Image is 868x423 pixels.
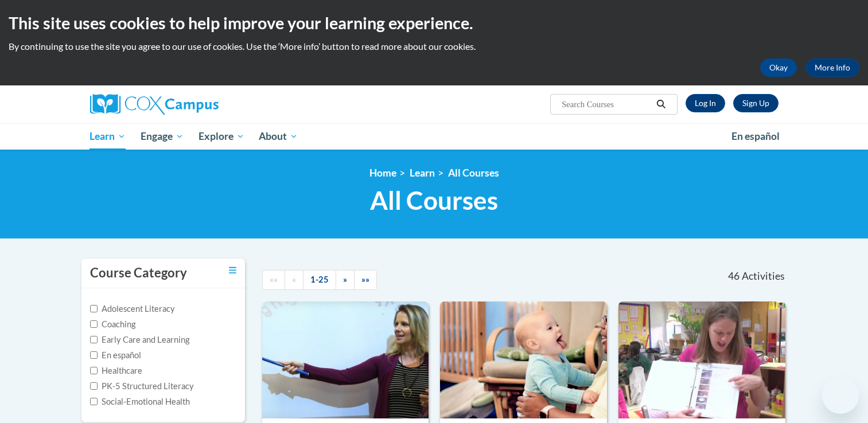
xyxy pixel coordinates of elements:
label: PK-5 Structured Literacy [90,380,194,393]
input: Checkbox for Options [90,398,98,405]
img: Cox Campus [90,94,219,115]
label: Early Care and Learning [90,334,189,346]
a: Begining [262,270,285,290]
span: Activities [742,270,785,283]
input: Checkbox for Options [90,367,98,374]
img: Course Logo [618,301,785,418]
img: Course Logo [262,301,429,418]
a: Home [369,167,396,179]
input: Checkbox for Options [90,320,98,328]
span: « [292,275,296,284]
a: Toggle collapse [229,264,236,277]
span: » [343,275,347,284]
h2: This site uses cookies to help improve your learning experience. [9,11,859,34]
span: Learn [89,130,126,143]
div: Main menu [73,123,796,150]
a: Learn [410,167,435,179]
a: More Info [805,58,859,77]
label: Social-Emotional Health [90,395,190,408]
span: 46 [728,270,739,283]
label: Adolescent Literacy [90,303,175,315]
span: »» [361,275,369,284]
a: Engage [133,123,191,150]
img: Course Logo [440,301,607,418]
a: En español [724,124,787,148]
span: En español [731,130,780,142]
a: Log In [686,94,725,112]
span: Explore [198,130,244,143]
input: Checkbox for Options [90,351,98,359]
button: Search [652,97,670,111]
a: Cox Campus [90,94,308,115]
a: About [251,123,305,150]
button: Okay [760,58,797,77]
label: Healthcare [90,365,142,377]
label: Coaching [90,318,135,331]
a: End [354,270,377,290]
a: Previous [285,270,303,290]
span: All Courses [370,185,498,216]
span: «« [270,275,278,284]
p: By continuing to use the site you agree to our use of cookies. Use the ‘More info’ button to read... [9,40,859,53]
input: Checkbox for Options [90,336,98,343]
iframe: Button to launch messaging window [822,377,859,414]
a: Explore [191,123,252,150]
iframe: Close message [742,350,765,373]
a: Register [733,94,779,112]
label: En español [90,349,141,362]
a: Next [336,270,355,290]
h3: Course Category [90,264,187,282]
span: Engage [141,130,184,143]
input: Checkbox for Options [90,305,98,312]
a: 1-25 [303,270,336,290]
a: Learn [83,123,134,150]
input: Search Courses [560,97,652,111]
a: All Courses [448,167,499,179]
span: About [259,130,298,143]
input: Checkbox for Options [90,382,98,390]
